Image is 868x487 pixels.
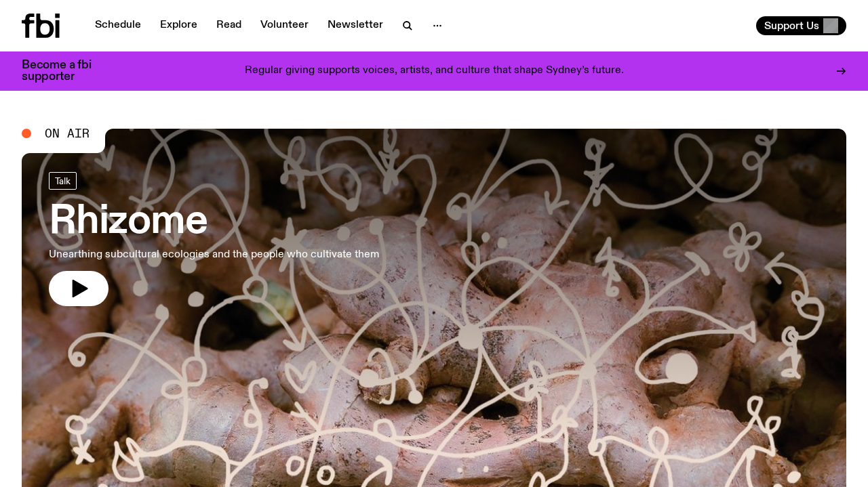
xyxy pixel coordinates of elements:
a: Explore [152,16,205,35]
span: Talk [55,175,71,186]
p: Unearthing subcultural ecologies and the people who cultivate them [49,247,379,263]
h3: Rhizome [49,203,379,241]
span: Support Us [764,20,819,32]
h3: Become a fbi supporter [22,60,108,83]
a: Volunteer [252,16,317,35]
span: On Air [45,127,90,140]
a: Newsletter [319,16,391,35]
a: RhizomeUnearthing subcultural ecologies and the people who cultivate them [49,172,379,306]
p: Regular giving supports voices, artists, and culture that shape Sydney’s future. [245,65,624,77]
a: Talk [49,172,77,190]
a: Schedule [87,16,149,35]
a: Read [208,16,250,35]
button: Support Us [756,16,846,35]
